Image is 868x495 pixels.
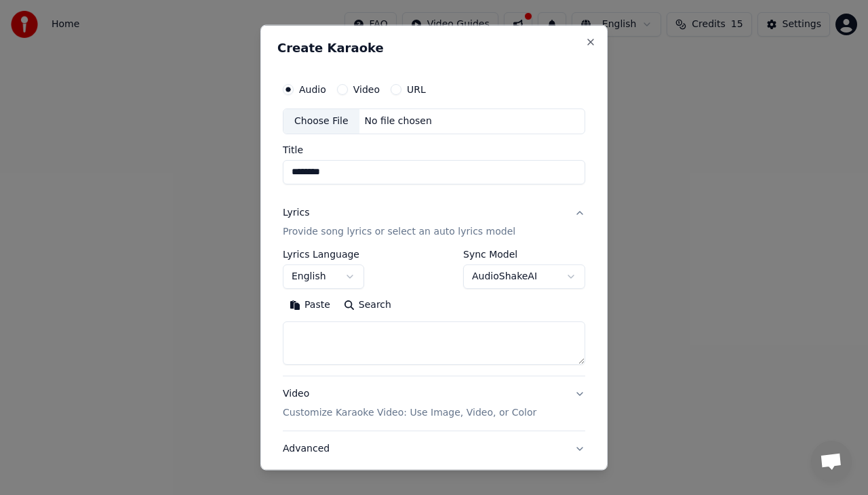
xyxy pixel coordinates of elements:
[283,205,309,219] div: Lyrics
[353,85,380,94] label: Video
[359,115,437,128] div: No file chosen
[277,42,591,54] h2: Create Karaoke
[299,85,326,94] label: Audio
[283,431,585,466] button: Advanced
[283,224,515,238] p: Provide song lyrics or select an auto lyrics model
[283,144,585,154] label: Title
[407,85,426,94] label: URL
[283,387,536,419] div: Video
[283,249,585,375] div: LyricsProvide song lyrics or select an auto lyrics model
[283,249,364,258] label: Lyrics Language
[283,405,536,419] p: Customize Karaoke Video: Use Image, Video, or Color
[283,376,585,430] button: VideoCustomize Karaoke Video: Use Image, Video, or Color
[283,195,585,249] button: LyricsProvide song lyrics or select an auto lyrics model
[463,249,585,258] label: Sync Model
[283,294,337,315] button: Paste
[337,294,398,315] button: Search
[283,109,359,134] div: Choose File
